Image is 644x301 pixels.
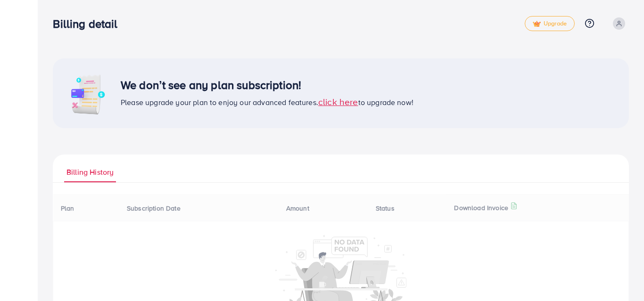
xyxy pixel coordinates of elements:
[64,70,111,117] img: image
[533,21,541,27] img: tick
[121,97,413,107] span: Please upgrade your plan to enjoy our advanced features. to upgrade now!
[53,17,125,31] h3: Billing detail
[318,95,358,108] span: click here
[533,20,567,27] span: Upgrade
[66,167,114,178] span: Billing History
[121,78,413,92] h3: We don’t see any plan subscription!
[525,16,575,31] a: tickUpgrade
